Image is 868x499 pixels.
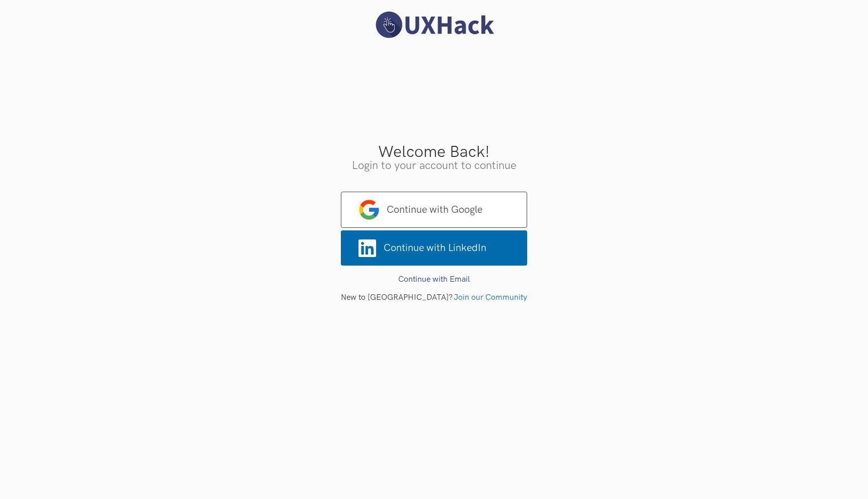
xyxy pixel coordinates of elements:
h3: Login to your account to continue [8,160,860,172]
a: Continue with Email [398,275,470,284]
a: Continue with LinkedIn [341,230,527,266]
h3: Welcome Back! [8,144,860,160]
span: New to [GEOGRAPHIC_DATA]? [341,293,453,302]
img: UXHack logo [371,10,497,40]
img: google-logo.png [359,200,379,220]
a: Join our Community [454,293,527,302]
a: Continue with Google [341,192,527,228]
